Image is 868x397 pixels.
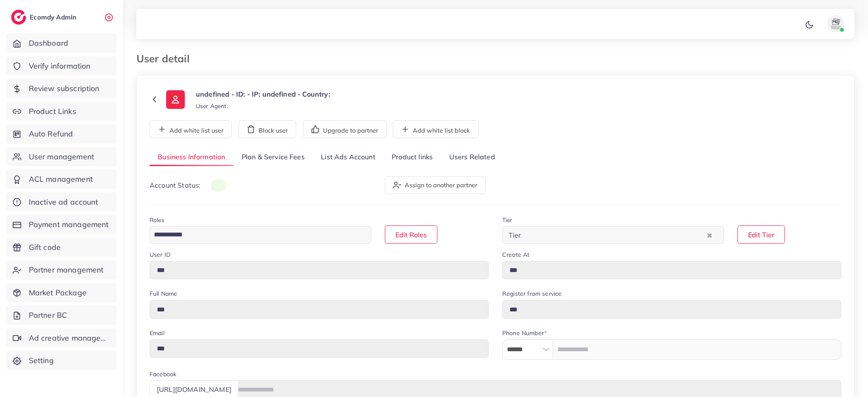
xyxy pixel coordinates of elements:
[196,102,228,110] small: User Agent:
[29,151,94,162] span: User management
[150,216,164,224] label: Roles
[6,238,117,257] a: Gift code
[150,148,234,167] a: Business Information
[303,120,387,138] button: Upgrade to partner
[150,329,164,337] label: Email
[239,120,296,138] button: Block user
[29,128,73,139] span: Auto Refund
[29,38,68,49] span: Dashboard
[6,215,117,234] a: Payment management
[6,192,117,212] a: Inactive ad account
[6,124,117,144] a: Auto Refund
[502,289,562,298] label: Register from service
[6,351,117,370] a: Setting
[150,289,177,298] label: Full Name
[29,355,54,366] span: Setting
[29,219,109,230] span: Payment management
[6,33,117,53] a: Dashboard
[151,228,360,242] input: Search for option
[524,228,705,242] input: Search for option
[150,250,170,259] label: User ID
[166,90,185,109] img: ic-user-info.36bf1079.svg
[507,229,523,242] span: Tier
[29,197,98,208] span: Inactive ad account
[817,15,848,32] a: avatar
[29,264,104,275] span: Partner management
[29,61,91,72] span: Verify information
[11,10,78,25] a: logoEcomdy Admin
[502,329,547,337] label: Phone Number
[196,89,330,99] p: undefined - ID: - IP: undefined - Country:
[136,53,196,65] h3: User detail
[29,242,61,253] span: Gift code
[150,370,176,378] label: Facebook
[6,260,117,280] a: Partner management
[234,148,313,167] a: Plan & Service Fees
[502,216,512,224] label: Tier
[6,328,117,348] a: Ad creative management
[313,148,384,167] a: List Ads Account
[11,10,26,25] img: logo
[6,169,117,189] a: ACL management
[29,310,67,321] span: Partner BC
[29,106,76,117] span: Product Links
[385,225,437,244] button: Edit Roles
[150,180,227,191] p: Account Status:
[6,102,117,121] a: Product Links
[393,120,479,138] button: Add white list block
[6,56,117,76] a: Verify information
[441,148,503,167] a: Users Related
[150,226,371,244] div: Search for option
[6,305,117,325] a: Partner BC
[707,230,712,240] button: Clear Selected
[29,83,100,94] span: Review subscription
[30,13,78,21] h2: Ecomdy Admin
[29,287,86,298] span: Market Package
[6,283,117,303] a: Market Package
[6,79,117,98] a: Review subscription
[29,333,110,344] span: Ad creative management
[827,15,844,32] img: avatar
[150,120,232,138] button: Add white list user
[6,147,117,167] a: User management
[29,174,93,185] span: ACL management
[502,250,529,259] label: Create At
[384,148,441,167] a: Product links
[502,226,724,244] div: Search for option
[737,225,785,244] button: Edit Tier
[385,176,486,194] button: Assign to another partner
